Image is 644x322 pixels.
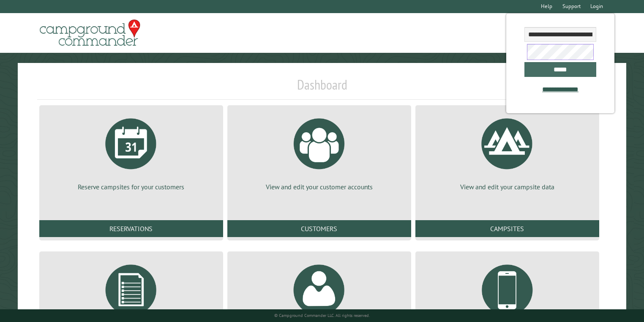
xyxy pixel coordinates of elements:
[227,220,411,237] a: Customers
[426,112,589,191] a: View and edit your campsite data
[274,313,370,318] small: © Campground Commander LLC. All rights reserved.
[237,182,401,191] p: View and edit your customer accounts
[37,16,143,49] img: Campground Commander
[426,182,589,191] p: View and edit your campsite data
[49,182,213,191] p: Reserve campsites for your customers
[415,220,599,237] a: Campsites
[49,112,213,191] a: Reserve campsites for your customers
[37,76,607,100] h1: Dashboard
[39,220,223,237] a: Reservations
[237,112,401,191] a: View and edit your customer accounts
